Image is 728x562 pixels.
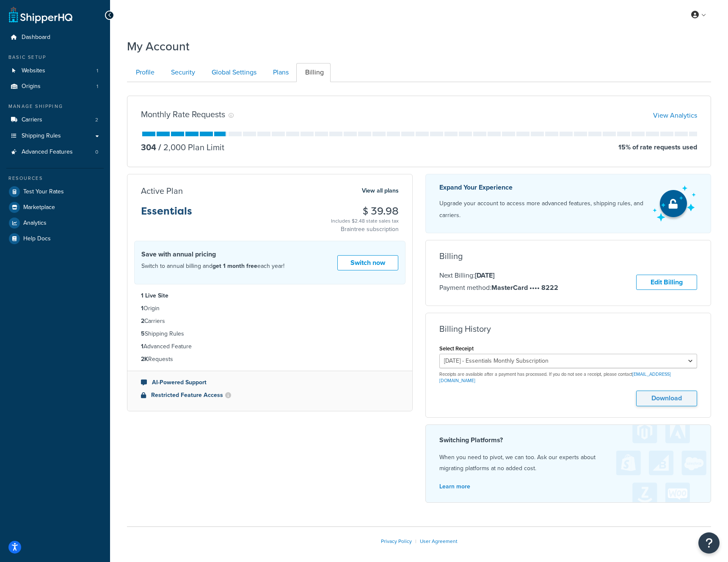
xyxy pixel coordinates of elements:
[264,63,295,82] a: Plans
[636,275,697,290] a: Edit Billing
[127,63,161,82] a: Profile
[6,144,104,160] a: Advanced Features 0
[141,329,399,339] li: Shipping Rules
[23,235,51,242] span: Help Docs
[6,30,104,45] a: Dashboard
[439,251,463,261] h3: Billing
[97,67,98,74] span: 1
[212,262,257,270] strong: get 1 month free
[141,391,399,400] li: Restricted Feature Access
[439,270,558,281] p: Next Billing:
[141,186,183,196] h3: Active Plan
[475,270,494,280] strong: [DATE]
[127,38,190,55] h1: My Account
[439,371,697,384] p: Receipts are available after a payment has processed. If you do not see a receipt, please contact
[491,283,558,292] strong: MasterCard •••• 8222
[9,6,72,23] a: ShipperHQ Home
[425,174,711,233] a: Expand Your Experience Upgrade your account to access more advanced features, shipping rules, and...
[337,255,398,271] a: Switch now
[439,345,474,352] label: Select Receipt
[141,110,225,119] h3: Monthly Rate Requests
[331,225,399,234] p: Braintree subscription
[6,112,104,128] li: Carriers
[156,141,224,153] p: 2,000 Plan Limit
[141,378,399,387] li: AI-Powered Support
[6,175,104,182] div: Resources
[296,63,331,82] a: Billing
[439,452,697,474] p: When you need to pivot, we can too. Ask our experts about migrating platforms at no added cost.
[439,324,491,333] h3: Billing History
[381,537,412,545] a: Privacy Policy
[141,304,399,313] li: Origin
[6,103,104,110] div: Manage Shipping
[141,249,284,259] h4: Save with annual pricing
[141,206,192,223] h3: Essentials
[6,79,104,94] li: Origins
[439,371,671,384] a: [EMAIL_ADDRESS][DOMAIN_NAME]
[141,261,284,272] p: Switch to annual billing and each year!
[6,63,104,79] a: Websites 1
[6,184,104,199] a: Test Your Rates
[653,110,697,120] a: View Analytics
[141,141,156,153] p: 304
[331,206,399,217] h3: $ 39.98
[97,83,98,90] span: 1
[362,185,399,196] a: View all plans
[6,79,104,94] a: Origins 1
[95,116,98,124] span: 2
[420,537,458,545] a: User Agreement
[141,355,399,364] li: Requests
[23,204,55,211] span: Marketplace
[439,198,645,221] p: Upgrade your account to access more advanced features, shipping rules, and carriers.
[439,435,697,445] h4: Switching Platforms?
[6,128,104,144] a: Shipping Rules
[22,116,42,124] span: Carriers
[22,34,50,41] span: Dashboard
[141,291,168,300] strong: 1 Live Site
[158,141,161,154] span: /
[6,54,104,61] div: Basic Setup
[22,67,45,74] span: Websites
[22,83,41,90] span: Origins
[415,537,416,545] span: |
[439,282,558,293] p: Payment method:
[141,355,148,364] strong: 2K
[22,149,73,156] span: Advanced Features
[95,149,98,156] span: 0
[141,317,144,325] strong: 2
[162,63,202,82] a: Security
[141,304,143,313] strong: 1
[698,532,720,554] button: Open Resource Center
[23,188,64,196] span: Test Your Rates
[6,231,104,246] a: Help Docs
[331,217,399,225] div: Includes $2.48 state sales tax
[6,144,104,160] li: Advanced Features
[6,215,104,231] a: Analytics
[636,391,697,406] button: Download
[141,342,143,351] strong: 1
[23,220,47,227] span: Analytics
[6,112,104,128] a: Carriers 2
[203,63,263,82] a: Global Settings
[6,63,104,79] li: Websites
[439,482,470,491] a: Learn more
[618,141,697,153] p: 15 % of rate requests used
[6,200,104,215] a: Marketplace
[439,182,645,193] p: Expand Your Experience
[141,317,399,326] li: Carriers
[141,342,399,351] li: Advanced Feature
[141,329,145,338] strong: 5
[22,132,61,140] span: Shipping Rules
